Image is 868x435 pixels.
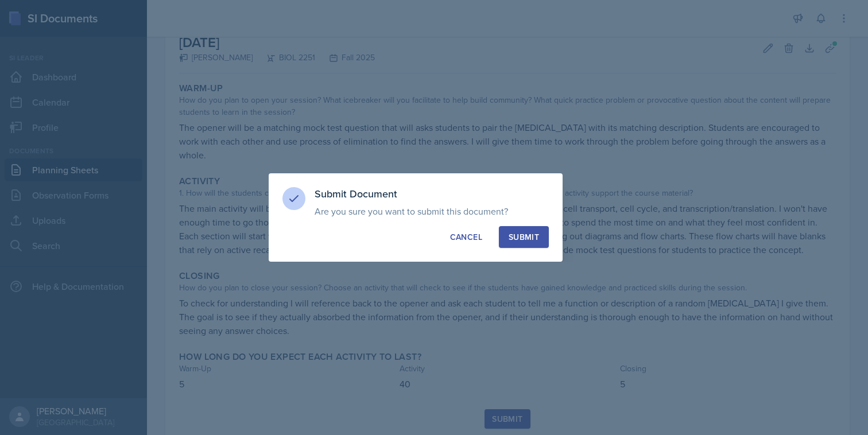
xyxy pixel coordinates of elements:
p: Are you sure you want to submit this document? [315,205,549,217]
button: Cancel [440,226,492,248]
div: Submit [509,231,539,243]
div: Cancel [450,231,482,243]
h3: Submit Document [315,187,549,201]
button: Submit [499,226,549,248]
